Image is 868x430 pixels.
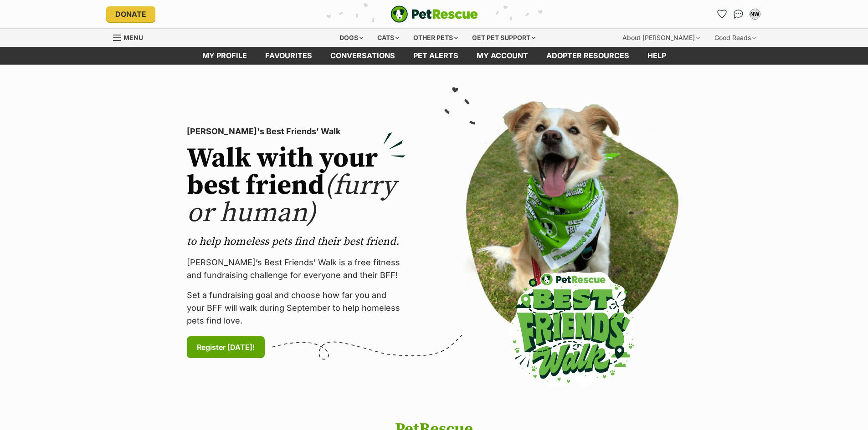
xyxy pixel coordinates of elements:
[466,29,542,47] div: Get pet support
[123,34,143,41] span: Menu
[616,29,706,47] div: About [PERSON_NAME]
[187,336,265,358] a: Register [DATE]!
[638,47,675,65] a: Help
[321,47,404,65] a: conversations
[537,47,638,65] a: Adopter resources
[371,29,406,47] div: Cats
[708,29,762,47] div: Good Reads
[187,289,406,327] p: Set a fundraising goal and choose how far you and your BFF will walk during September to help hom...
[187,169,396,230] span: (furry or human)
[187,145,406,227] h2: Walk with your best friend
[715,7,762,21] ul: Account quick links
[715,7,729,21] a: Favourites
[731,7,746,21] a: Conversations
[407,29,464,47] div: Other pets
[106,6,155,22] a: Donate
[333,29,370,47] div: Dogs
[748,7,762,21] button: My account
[467,47,537,65] a: My account
[256,47,321,65] a: Favourites
[187,234,406,249] p: to help homeless pets find their best friend.
[390,5,478,23] a: PetRescue
[187,125,406,138] p: [PERSON_NAME]'s Best Friends' Walk
[404,47,467,65] a: Pet alerts
[187,256,406,282] p: [PERSON_NAME]’s Best Friends' Walk is a free fitness and fundraising challenge for everyone and t...
[734,10,743,19] img: chat-41dd97257d64d25036548639549fe6c8038ab92f7586957e7f3b1b290dea8141.svg
[390,5,478,23] img: logo-e224e6f780fb5917bec1dbf3a21bbac754714ae5b6737aabdf751b685950b380.svg
[750,10,760,19] div: NW
[193,47,256,65] a: My profile
[197,342,255,353] span: Register [DATE]!
[113,29,149,45] a: Menu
